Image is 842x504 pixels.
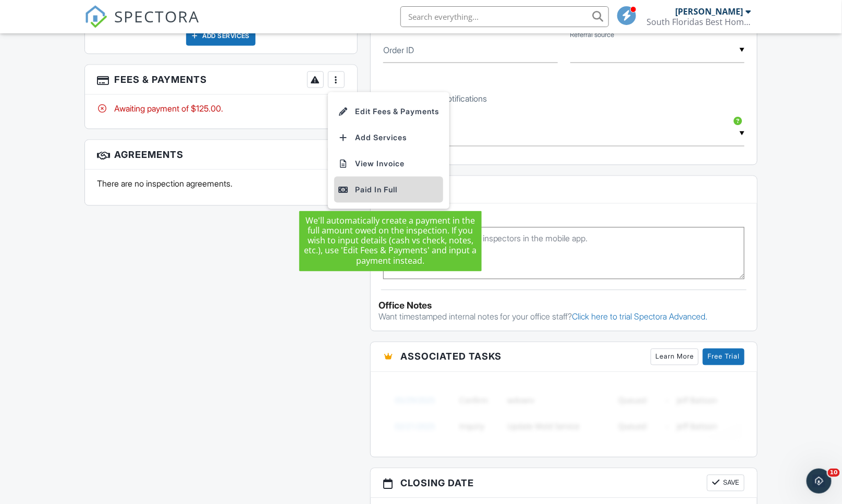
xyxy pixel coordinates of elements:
a: Free Trial [703,349,745,365]
input: Search everything... [400,6,609,27]
h5: Inspector Notes [383,212,745,222]
div: Awaiting payment of $125.00. [97,103,345,114]
label: Referral source [570,30,615,40]
p: Want timestamped internal notes for your office staff? [379,311,750,323]
span: Associated Tasks [400,350,502,364]
h3: Agreements [85,140,357,170]
button: Save [707,475,745,491]
a: Click here to trial Spectora Advanced. [572,312,708,322]
p: There are no inspection agreements. [97,178,345,189]
a: Learn More [651,349,699,365]
div: Add Services [186,26,255,46]
div: [PERSON_NAME] [676,6,743,17]
span: Closing date [400,476,474,490]
label: Order ID [383,44,414,56]
div: South Floridas Best Home Inspection [647,17,751,27]
h3: Fees & Payments [85,65,357,95]
h3: Notes [371,176,758,203]
span: SPECTORA [115,5,200,27]
img: The Best Home Inspection Software - Spectora [84,5,107,28]
span: 10 [828,469,840,477]
a: SPECTORA [84,14,200,36]
div: Office Notes [379,301,750,311]
img: blurred-tasks-251b60f19c3f713f9215ee2a18cbf2105fc2d72fcd585247cf5e9ec0c957c1dd.png [383,380,745,447]
iframe: Intercom live chat [807,469,832,494]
